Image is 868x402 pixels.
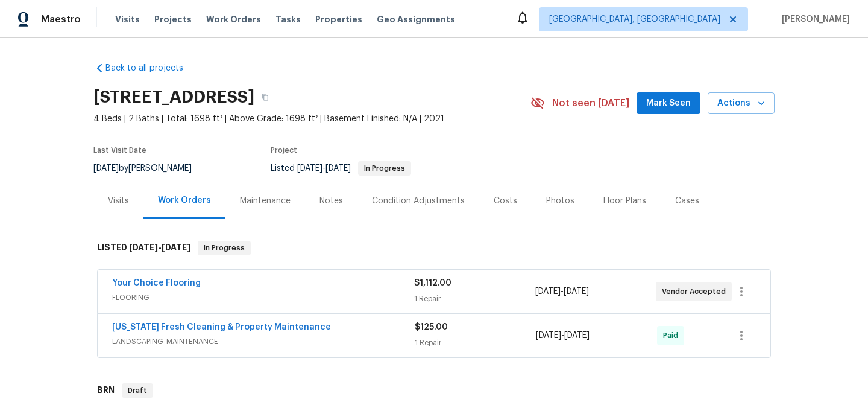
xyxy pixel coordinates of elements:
span: Project [271,147,297,154]
span: - [129,243,190,252]
span: Listed [271,164,411,173]
span: [DATE] [93,164,119,173]
button: Actions [708,92,775,115]
div: Condition Adjustments [372,195,465,207]
span: Properties [315,13,362,25]
div: Floor Plans [603,195,646,207]
span: Geo Assignments [377,13,455,25]
span: Draft [123,384,152,397]
h2: [STREET_ADDRESS] [93,91,254,103]
span: $1,112.00 [414,279,451,287]
span: [DATE] [129,243,158,252]
span: [DATE] [162,243,190,252]
div: by [PERSON_NAME] [93,161,206,176]
span: Projects [154,13,192,25]
h6: LISTED [97,241,190,255]
div: Visits [108,195,129,207]
span: [PERSON_NAME] [777,13,850,25]
a: Your Choice Flooring [112,279,201,287]
span: Maestro [41,13,81,25]
span: In Progress [359,165,410,172]
span: $125.00 [415,323,448,331]
span: [DATE] [297,164,322,173]
button: Copy Address [254,86,276,108]
span: In Progress [199,242,250,254]
span: [DATE] [564,287,589,296]
div: Costs [494,195,517,207]
span: FLOORING [112,292,414,304]
span: - [297,164,351,173]
span: [DATE] [325,164,351,173]
span: Tasks [275,15,301,24]
span: Mark Seen [646,96,691,111]
span: Last Visit Date [93,147,146,154]
span: Work Orders [206,13,261,25]
div: Photos [546,195,574,207]
span: Vendor Accepted [662,286,731,298]
div: Work Orders [158,194,211,206]
a: [US_STATE] Fresh Cleaning & Property Maintenance [112,323,331,331]
span: 4 Beds | 2 Baths | Total: 1698 ft² | Above Grade: 1698 ft² | Basement Finished: N/A | 2021 [93,113,530,125]
h6: BRN [97,383,115,398]
span: [DATE] [564,331,590,340]
span: LANDSCAPING_MAINTENANCE [112,336,415,348]
span: Visits [115,13,140,25]
div: LISTED [DATE]-[DATE]In Progress [93,229,775,267]
div: 1 Repair [415,337,536,349]
div: Maintenance [240,195,291,207]
a: Back to all projects [93,62,209,74]
span: [DATE] [535,287,561,296]
div: Cases [675,195,699,207]
div: 1 Repair [414,293,535,305]
div: Notes [319,195,343,207]
span: [DATE] [536,331,561,340]
span: - [535,286,589,298]
span: Paid [663,330,683,342]
span: [GEOGRAPHIC_DATA], [GEOGRAPHIC_DATA] [549,13,720,25]
span: Actions [717,96,765,111]
span: - [536,330,590,342]
span: Not seen [DATE] [552,97,629,109]
button: Mark Seen [637,92,700,115]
